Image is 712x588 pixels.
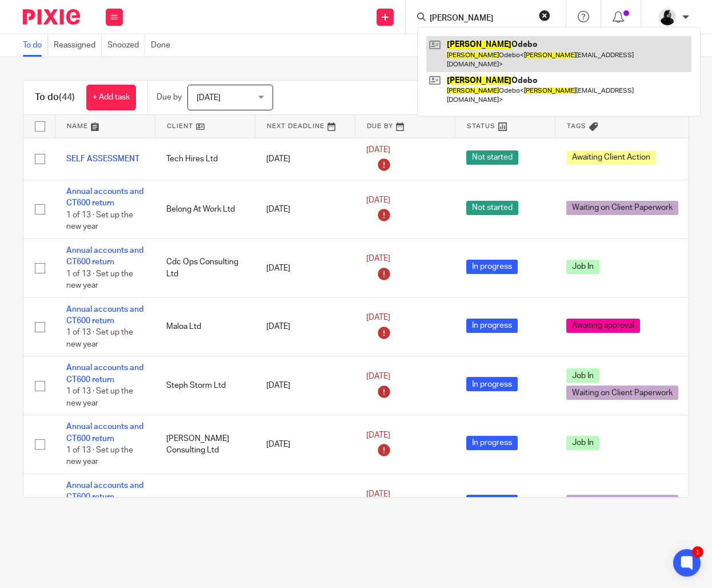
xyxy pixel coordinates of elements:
span: [DATE] [366,255,390,263]
h1: To do [35,92,75,104]
a: Annual accounts and CT600 return [66,247,143,266]
a: Annual accounts and CT600 return [66,188,143,207]
td: [DATE] [255,297,355,356]
button: Clear [539,10,550,21]
span: Waiting on Client Paperwork [566,201,678,215]
a: Done [151,34,176,57]
span: [DATE] [197,94,221,102]
span: (44) [59,93,75,102]
span: Not started [466,150,518,165]
span: In progress [466,260,518,274]
span: Waiting on Client Paperwork [566,386,678,400]
img: PHOTO-2023-03-20-11-06-28%203.jpg [658,8,677,26]
td: [DATE] [255,138,355,180]
a: Annual accounts and CT600 return [66,423,143,442]
a: Snoozed [107,34,145,57]
span: Job In [566,368,599,383]
span: In progress [466,436,518,450]
td: [PERSON_NAME] Ltd [155,474,255,533]
a: SELF ASSESSMENT [66,155,139,163]
span: Tags [567,123,586,129]
div: 1 [692,546,703,558]
span: [DATE] [366,490,390,498]
span: In progress [466,377,518,391]
td: Belong At Work Ltd [155,180,255,239]
span: In progress [466,319,518,333]
a: Reassigned [54,34,102,57]
td: [PERSON_NAME] Consulting Ltd [155,415,255,474]
span: [DATE] [366,146,390,154]
td: [DATE] [255,239,355,297]
span: Job In [566,260,599,274]
span: [DATE] [366,372,390,380]
td: [DATE] [255,415,355,474]
span: Job In [566,436,599,450]
span: [DATE] [366,431,390,439]
td: Steph Storm Ltd [155,356,255,415]
span: Not started [466,201,518,215]
span: 1 of 13 · Set up the new year [66,270,133,290]
a: + Add task [86,85,136,110]
span: In progress [466,495,518,509]
span: 1 of 13 · Set up the new year [66,387,133,407]
span: [DATE] [366,313,390,321]
td: Tech Hires Ltd [155,138,255,180]
span: Waiting on Client Paperwork [566,495,678,509]
span: 1 of 13 · Set up the new year [66,446,133,466]
td: Cdc Ops Consulting Ltd [155,239,255,297]
td: [DATE] [255,180,355,239]
input: Search [429,14,531,24]
span: Awaiting Client Action [566,150,656,165]
a: Annual accounts and CT600 return [66,305,143,325]
a: Annual accounts and CT600 return [66,364,143,383]
span: 1 of 13 · Set up the new year [66,211,133,231]
p: Due by [157,92,182,103]
td: [DATE] [255,356,355,415]
span: [DATE] [366,196,390,204]
a: To do [23,34,48,57]
td: Maloa Ltd [155,297,255,356]
a: Annual accounts and CT600 return [66,482,143,501]
span: Awaiting approval [566,319,640,333]
span: 1 of 13 · Set up the new year [66,329,133,349]
img: Pixie [23,9,80,25]
td: [DATE] [255,474,355,533]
